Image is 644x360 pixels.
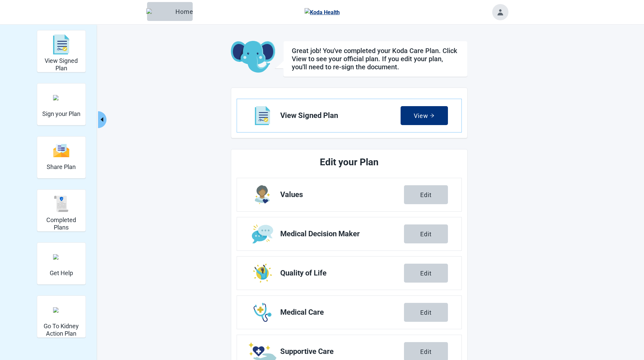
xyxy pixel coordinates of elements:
h2: Go To Kidney Action Plan [40,322,83,337]
button: Collapse menu [98,111,106,128]
div: Edit [420,309,432,316]
a: Edit Medical Care section [237,296,461,329]
h2: Edit your Plan [262,155,436,170]
button: Edit [404,224,448,243]
h1: Great job! You've completed your Koda Care Plan. Click View to see your official plan. If you edi... [292,47,459,71]
button: Edit [404,303,448,322]
a: View View Signed Plan section [237,99,461,132]
div: View [414,112,434,119]
a: Edit Values section [237,178,461,211]
a: Edit Quality of Life section [237,257,461,290]
img: Koda Health [305,8,340,17]
span: Values [280,191,404,199]
h2: Sign your Plan [42,110,80,118]
div: Edit [420,270,432,277]
button: Edit [404,185,448,204]
img: kidney_action_plan.svg [53,307,69,313]
div: Completed Plans [37,189,86,232]
span: caret-left [99,116,105,123]
div: Get Help [37,242,86,285]
h2: Get Help [50,269,73,277]
img: Koda Elephant [231,41,275,73]
img: svg%3e [53,196,69,212]
div: Share Plan [37,136,86,178]
span: Medical Decision Maker [280,230,404,238]
span: Medical Care [280,308,404,316]
span: arrow-right [430,113,434,118]
img: Elephant [146,8,173,15]
img: person-question.svg [53,254,69,260]
h2: View Signed Plan [40,57,83,72]
img: make_plan_official.svg [53,95,69,100]
div: View Signed Plan [37,30,86,72]
img: svg%3e [53,34,69,55]
button: Edit [404,264,448,283]
span: Supportive Care [280,347,404,356]
button: Viewarrow-right [401,106,448,125]
div: Edit [420,348,432,355]
button: ElephantHome [147,2,193,21]
h2: Completed Plans [40,216,83,231]
div: Home [152,8,187,15]
button: Toggle account menu [492,4,508,20]
h2: Share Plan [47,163,76,171]
a: Edit Medical Decision Maker section [237,217,461,250]
div: Sign your Plan [37,83,86,125]
div: Edit [420,231,432,237]
img: svg%3e [53,143,69,158]
div: Go To Kidney Action Plan [37,295,86,338]
div: Edit [420,191,432,198]
span: View Signed Plan [280,112,401,120]
span: Quality of Life [280,269,404,277]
